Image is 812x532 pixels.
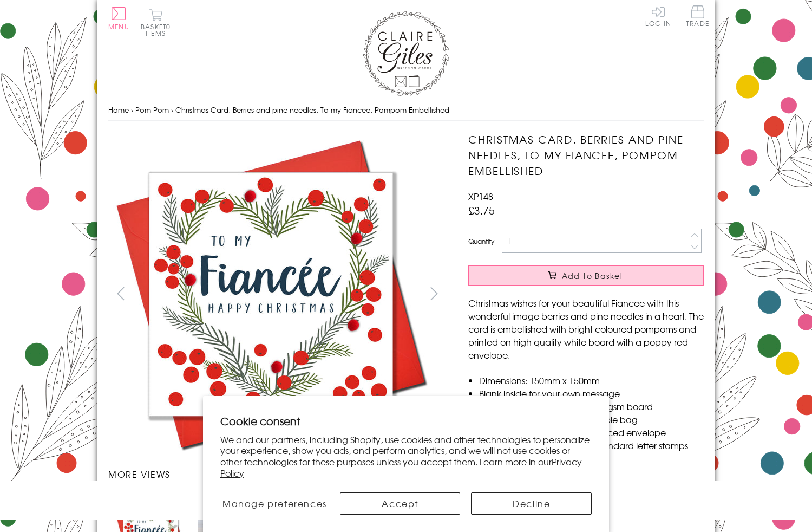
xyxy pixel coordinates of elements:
[468,190,493,203] span: XP148
[108,7,129,30] button: Menu
[686,5,709,27] span: Trade
[686,5,709,29] a: Trade
[108,22,129,31] span: Menu
[447,132,771,457] img: Christmas Card, Berries and pine needles, To my Fiancee, Pompom Embellished
[220,455,582,479] a: Privacy Policy
[108,468,447,481] h3: More views
[131,105,133,115] span: ›
[471,492,592,515] button: Decline
[108,99,704,121] nav: breadcrumbs
[422,281,447,306] button: next
[645,5,671,27] a: Log In
[479,374,704,387] li: Dimensions: 150mm x 150mm
[220,413,592,429] h2: Cookie consent
[220,492,329,515] button: Manage preferences
[220,434,592,479] p: We and our partners, including Shopify, use cookies and other technologies to personalize your ex...
[468,265,704,286] button: Add to Basket
[562,270,624,281] span: Add to Basket
[171,105,173,115] span: ›
[141,9,171,36] button: Basket0 items
[135,105,169,115] a: Pom Pom
[468,132,704,178] h1: Christmas Card, Berries and pine needles, To my Fiancee, Pompom Embellished
[468,203,495,218] span: £3.75
[340,492,461,515] button: Accept
[108,281,133,306] button: prev
[108,105,129,115] a: Home
[175,105,449,115] span: Christmas Card, Berries and pine needles, To my Fiancee, Pompom Embellished
[108,132,433,457] img: Christmas Card, Berries and pine needles, To my Fiancee, Pompom Embellished
[146,22,171,38] span: 0 items
[222,497,327,510] span: Manage preferences
[468,236,494,246] label: Quantity
[468,296,704,361] p: Christmas wishes for your beautiful Fiancee with this wonderful image berries and pine needles in...
[479,387,704,400] li: Blank inside for your own message
[363,11,449,96] img: Claire Giles Greetings Cards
